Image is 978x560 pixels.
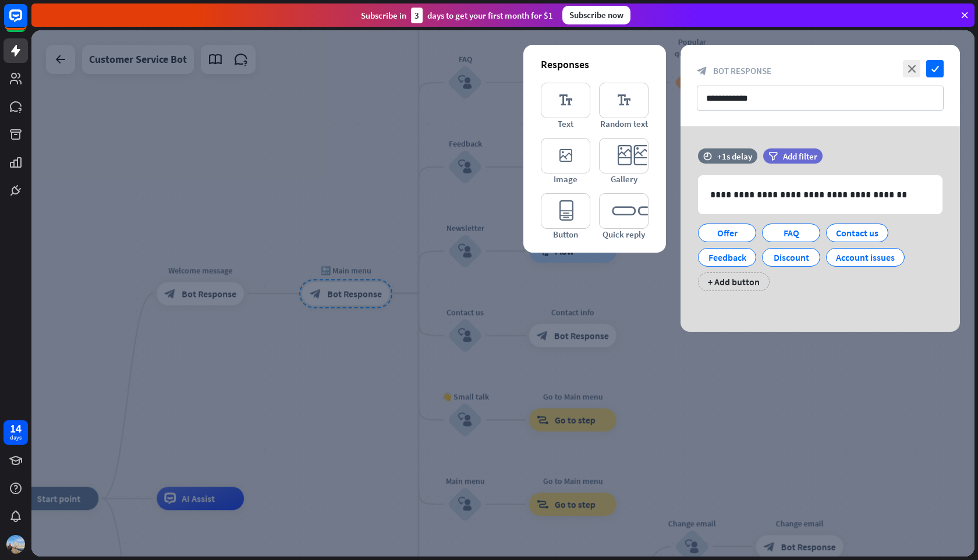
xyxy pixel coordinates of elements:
div: Contact us [836,224,878,242]
i: time [703,152,712,160]
div: Subscribe now [562,6,630,24]
img: tab_domain_overview_orange.svg [47,68,56,77]
div: v 4.0.25 [33,19,57,28]
div: Offer [708,224,746,242]
button: Open LiveChat chat widget [9,5,44,40]
span: Add filter [783,151,817,162]
i: check [926,60,944,77]
img: logo_orange.svg [19,19,28,28]
div: FAQ [772,224,810,242]
div: Domain [60,69,86,76]
i: block_bot_response [697,66,707,76]
div: +1s delay [717,151,752,162]
div: + Add button [698,272,770,291]
div: Keywords nach Traffic [126,69,201,76]
div: Account issues [836,249,895,266]
div: Subscribe in days to get your first month for $1 [361,8,553,23]
img: tab_keywords_by_traffic_grey.svg [114,68,123,77]
div: 3 [411,8,423,23]
div: Discount [772,249,810,266]
div: 14 [10,423,22,434]
div: days [10,434,22,442]
a: 14 days [3,420,28,445]
i: close [903,60,920,77]
div: Feedback [708,249,746,266]
div: Domain: [DOMAIN_NAME] [30,30,128,40]
i: filter [768,152,778,161]
img: website_grey.svg [19,30,28,40]
span: Bot Response [713,65,771,76]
